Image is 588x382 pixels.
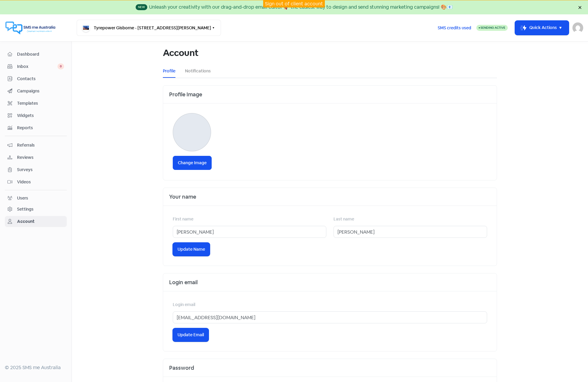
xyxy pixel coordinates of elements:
label: Change Image [173,156,212,170]
span: Widgets [17,112,64,119]
div: © 2025 SMS me Australia [5,364,67,371]
span: SMS credits used [438,25,471,31]
button: Quick Actions [515,21,569,35]
button: Tyrepower Gisborne - [STREET_ADDRESS][PERSON_NAME] [77,20,221,36]
a: Widgets [5,110,67,121]
span: Reports [17,125,64,131]
span: Videos [17,179,64,185]
span: Sending Active [481,26,505,30]
a: Templates [5,98,67,109]
a: Videos [5,176,67,188]
a: Notifications [185,68,211,74]
span: Update Email [178,332,204,338]
a: Dashboard [5,49,67,60]
span: 0 [57,63,64,69]
a: Sending Active [476,24,508,31]
div: Login email [163,273,497,291]
span: Inbox [17,63,57,70]
button: Update Name [173,243,210,256]
a: Referrals [5,140,67,151]
button: Update Email [173,328,209,342]
div: Account [17,218,34,225]
a: Settings [5,204,67,215]
label: Last name [334,216,354,222]
span: Templates [17,100,64,106]
img: User [572,22,583,33]
a: Sign out of client account [265,1,323,7]
input: First name [173,226,326,238]
a: Contacts [5,73,67,84]
span: Reviews [17,154,64,161]
a: Profile [163,68,175,74]
a: SMS credits used [433,24,476,31]
a: Users [5,193,67,204]
a: Reviews [5,152,67,163]
a: Account [5,216,67,227]
div: Profile Image [163,86,497,104]
div: Users [17,195,28,201]
h1: Account [163,43,198,63]
input: Last name [334,226,487,238]
span: Contacts [17,76,64,82]
span: Dashboard [17,51,64,57]
span: Surveys [17,167,64,173]
span: Update Name [178,246,205,252]
label: First name [173,216,193,222]
div: Password [163,359,497,377]
a: Campaigns [5,86,67,97]
label: Login email [173,302,195,308]
a: Reports [5,122,67,133]
span: Referrals [17,142,64,148]
a: Inbox 0 [5,61,67,72]
span: Campaigns [17,88,64,94]
input: Login email [173,311,487,323]
div: Settings [17,206,34,212]
div: Your name [163,188,497,206]
a: Surveys [5,164,67,175]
